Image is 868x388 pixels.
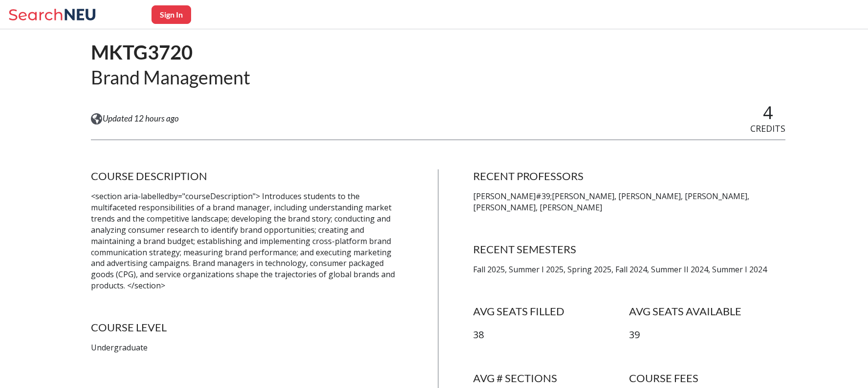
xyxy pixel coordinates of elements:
[473,243,785,256] h4: RECENT SEMESTERS
[750,123,785,134] span: CREDITS
[91,321,403,334] h4: COURSE LEVEL
[91,65,250,89] h2: Brand Management
[763,101,773,124] span: 4
[473,305,629,318] h4: AVG SEATS FILLED
[629,328,785,342] p: 39
[629,305,785,318] h4: AVG SEATS AVAILABLE
[473,328,629,342] p: 38
[152,5,191,24] button: Sign In
[91,169,403,183] h4: COURSE DESCRIPTION
[473,371,629,385] h4: AVG # SECTIONS
[91,40,250,65] h1: MKTG3720
[473,191,785,213] p: [PERSON_NAME]#39;[PERSON_NAME], [PERSON_NAME], [PERSON_NAME], [PERSON_NAME], [PERSON_NAME]
[473,264,785,275] p: Fall 2025, Summer I 2025, Spring 2025, Fall 2024, Summer II 2024, Summer I 2024
[629,371,785,385] h4: COURSE FEES
[91,342,403,353] p: Undergraduate
[103,113,179,124] span: Updated 12 hours ago
[473,169,785,183] h4: RECENT PROFESSORS
[91,191,403,291] p: <section aria-labelledby="courseDescription"> Introduces students to the multifaceted responsibil...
